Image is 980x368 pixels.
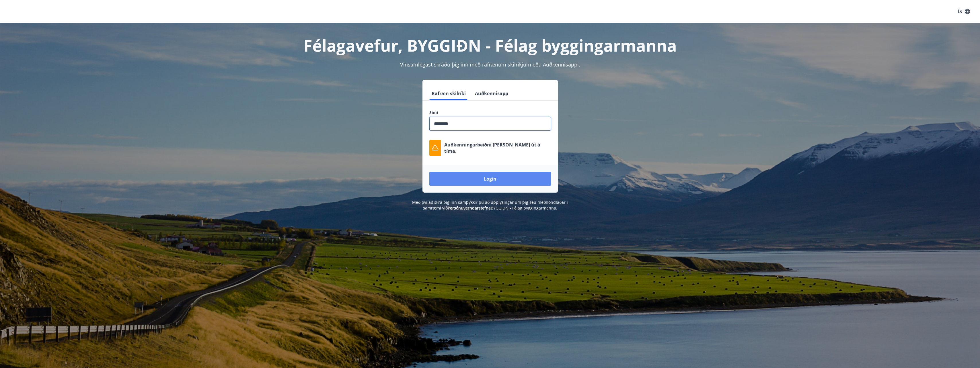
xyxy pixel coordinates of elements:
button: Auðkennisapp [473,87,511,100]
button: Rafræn skilríki [429,87,468,100]
span: Með því að skrá þig inn samþykkir þú að upplýsingar um þig séu meðhöndlaðar í samræmi við BYGGIÐN... [412,199,568,211]
label: Sími [429,110,551,116]
p: Auðkenningarbeiðni [PERSON_NAME] út á tíma. [444,142,551,154]
button: Login [429,172,551,186]
a: Persónuverndarstefna [448,205,491,211]
h1: Félagavefur, BYGGIÐN - Félag byggingarmanna [291,34,690,56]
button: ÍS [955,6,973,17]
span: Vinsamlegast skráðu þig inn með rafrænum skilríkjum eða Auðkennisappi. [400,61,580,68]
